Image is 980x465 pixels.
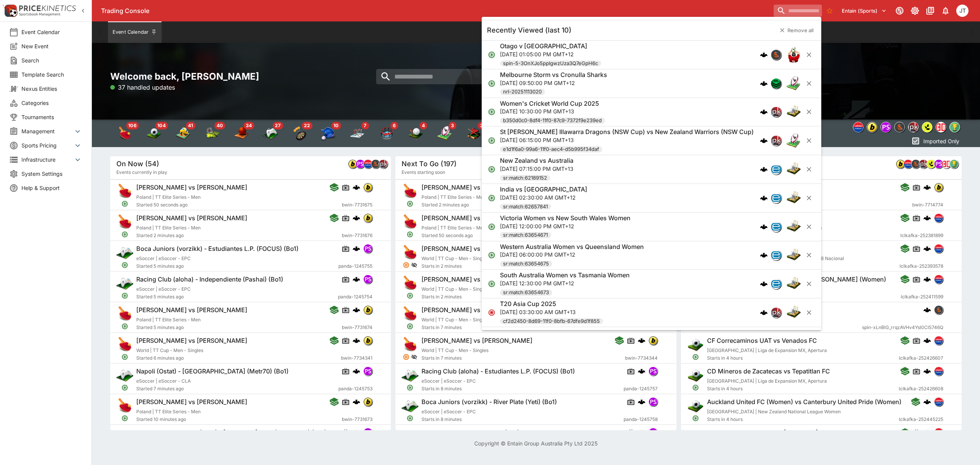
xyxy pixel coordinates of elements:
[638,337,645,344] img: logo-cerberus.svg
[421,183,532,192] h6: [PERSON_NAME] vs [PERSON_NAME]
[364,306,372,314] img: bwin.png
[175,126,191,141] img: volleyball
[21,141,73,149] span: Sports Pricing
[500,174,550,182] span: sr:match:62189152
[449,122,456,129] span: 3
[364,183,372,192] img: bwin.png
[136,398,247,406] h6: [PERSON_NAME] vs [PERSON_NAME]
[649,336,657,345] img: bwin.png
[390,122,398,129] span: 6
[896,160,905,168] img: bwin.png
[402,305,418,322] img: table_tennis.png
[771,106,781,117] div: pricekinetics
[500,136,754,144] p: [DATE] 06:15:00 PM GMT+13
[136,367,289,375] h6: Napoli (Ostat) - [GEOGRAPHIC_DATA] (Metr70) (Bo1)
[908,122,919,133] div: pricekinetics
[338,385,372,393] span: panda-1245753
[901,293,943,301] span: lclkafka-252411599
[771,135,781,146] div: pricekinetics
[922,122,932,132] img: lsports.jpeg
[204,126,220,141] div: Tennis
[771,78,781,89] div: nrl
[116,336,133,353] img: table_tennis.png
[936,122,946,132] img: championdata.png
[342,416,372,423] span: bwin-7731673
[934,214,943,222] img: lclkafka.png
[934,183,943,192] div: bwin
[880,122,891,133] div: pandascore
[895,122,905,132] img: sportingsolutions.jpeg
[862,324,943,331] span: spin-xLnBlG_rrqzAVHv4Ysl0CIS746Q
[687,397,704,414] img: soccer.png
[364,336,372,345] img: bwin.png
[136,194,201,200] span: Poland | TT Elite Series - Men
[402,336,418,353] img: table_tennis.png
[934,275,943,283] img: lclkafka.png
[894,122,905,133] div: sportingsolutions
[771,136,781,146] img: pricekinetics.png
[934,159,943,169] div: pandascore
[110,120,605,147] div: Event type filters
[437,126,452,141] div: Rugby League
[934,244,943,253] img: lclkafka.png
[707,367,830,375] h6: CD Mineros de Zacatecas vs Tepatitlan FC
[500,100,599,108] h6: Women's Cricket World Cup 2025
[116,428,133,445] img: esports.png
[488,80,495,87] svg: Open
[292,126,307,141] div: Darts
[402,213,418,230] img: table_tennis.png
[155,122,168,129] span: 104
[408,126,423,141] div: Golf
[786,76,801,91] img: rugby_league.png
[923,183,931,191] div: cerberus
[956,5,969,17] div: Joshua Thomson
[775,24,818,36] button: Remove all
[760,223,768,231] img: logo-cerberus.svg
[321,126,336,141] img: baseball
[922,122,933,133] div: lsports
[263,126,278,141] img: esports
[926,159,936,169] div: lsports
[353,306,360,314] img: logo-cerberus.svg
[371,159,380,169] div: sportingsolutions
[263,126,278,141] div: Esports
[500,60,601,67] span: spin-5-3OnXJo5pplgwzUza3Q7eGpH6c
[136,429,327,437] h6: Portland Trail Blazers (Niko) - [US_STATE] Jazz (YUREMBO) (Bo1)
[487,26,572,34] h5: Recently Viewed (last 10)
[923,4,937,18] button: Documentation
[923,245,931,252] img: logo-cerberus.svg
[500,185,587,193] h6: India vs [GEOGRAPHIC_DATA]
[379,126,394,141] img: mixed_martial_arts
[402,367,418,383] img: esports.png
[21,70,82,79] span: Template Search
[110,83,175,92] p: 37 handled updates
[774,5,822,17] input: search
[900,232,943,239] span: lclkafka-252381899
[786,219,801,234] img: cricket.png
[936,122,946,133] div: championdata
[421,429,519,437] h6: Wildcard Gaming vs Cloud9 (Bo1)
[402,169,445,176] span: Events starting soon
[21,127,73,135] span: Management
[771,79,781,88] img: nrl.png
[771,222,781,232] img: betradar.png
[421,245,532,253] h6: [PERSON_NAME] vs [PERSON_NAME]
[923,183,931,191] img: logo-cerberus.svg
[364,398,372,406] img: bwin.png
[204,126,220,141] img: tennis
[402,275,418,291] img: table_tennis.png
[292,126,307,141] img: darts
[500,117,605,124] span: b350d0c0-8df4-11f0-87c9-7372f9e239ed
[786,162,801,177] img: cricket.png
[466,126,482,141] div: Snooker
[500,165,573,173] p: [DATE] 07:15:00 PM GMT+13
[243,122,254,129] span: 34
[408,126,423,141] img: golf
[760,137,768,144] img: logo-cerberus.svg
[214,122,225,129] span: 40
[421,398,557,406] h6: Boca Juniors (vorzikk) - River Plate (Yeti) (Bo1)
[934,367,943,375] img: lclkafka.png
[117,126,132,141] img: table_tennis
[626,324,658,331] span: bwin-7734325
[136,275,283,283] h6: Racing Club (aloha) - Independiente (Pashai) (Bo1)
